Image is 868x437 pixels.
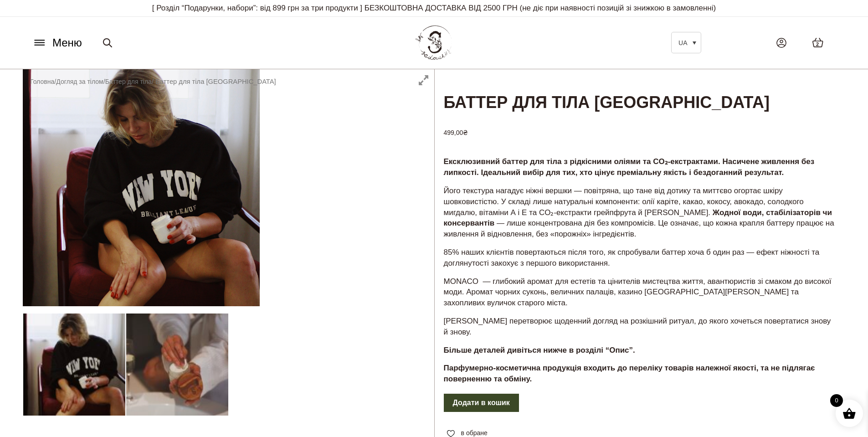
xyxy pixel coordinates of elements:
[435,69,846,114] h1: Баттер для тіла [GEOGRAPHIC_DATA]
[30,78,54,85] a: Головна
[444,316,837,338] p: [PERSON_NAME] перетворює щоденний догляд на розкішний ритуал, до якого хочеться повертатися знову...
[671,32,701,53] a: UA
[444,157,815,177] strong: Ексклюзивний баттер для тіла з рідкісними оліями та CO₂-екстрактами. Насичене живлення без липкос...
[678,39,687,46] span: UA
[444,208,832,228] strong: Жодної води, стабілізаторів чи консервантів
[30,77,276,87] nav: Breadcrumb
[105,78,152,85] a: Баттер для тіла
[30,34,85,51] button: Меню
[444,276,837,308] p: MONACO — глибокий аромат для естетів та цінителів мистецтва життя, авантюристів зі смаком до висо...
[830,394,843,407] span: 0
[816,41,819,48] span: 2
[444,247,837,269] p: 85% наших клієнтів повертаються після того, як спробували баттер хоча б один раз — ефект ніжності...
[463,129,468,136] span: ₴
[444,364,815,383] strong: Парфумерно-косметична продукція входить до переліку товарів належної якості, та не підлягає повер...
[444,129,468,136] bdi: 499,00
[444,185,837,240] p: Його текстура нагадує ніжні вершки — повітряна, що тане від дотику та миттєво огортає шкіру шовко...
[416,26,452,60] img: BY SADOVSKIY
[52,35,82,51] span: Меню
[444,346,635,355] strong: Більше деталей дивіться нижче в розділі “Опис”.
[803,28,833,57] a: 2
[56,78,103,85] a: Догляд за тілом
[444,394,519,412] button: Додати в кошик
